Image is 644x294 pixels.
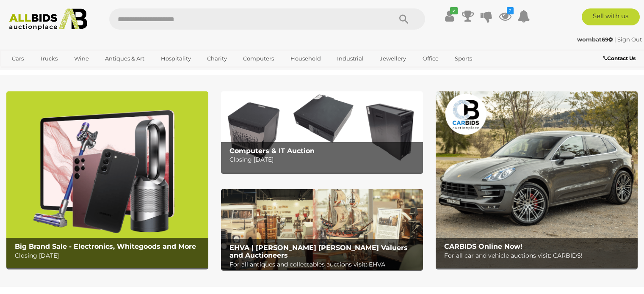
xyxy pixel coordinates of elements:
[577,36,614,43] a: wombat69
[374,52,412,66] a: Jewellery
[69,52,94,66] a: Wine
[229,154,419,165] p: Closing [DATE]
[155,52,196,66] a: Hospitality
[436,91,638,268] img: CARBIDS Online Now!
[332,52,369,66] a: Industrial
[5,8,92,30] img: Allbids.com.au
[603,55,636,61] b: Contact Us
[221,189,423,270] img: EHVA | Evans Hastings Valuers and Auctioneers
[444,250,633,261] p: For all car and vehicle auctions visit: CARBIDS!
[221,189,423,270] a: EHVA | Evans Hastings Valuers and Auctioneers EHVA | [PERSON_NAME] [PERSON_NAME] Valuers and Auct...
[449,52,478,66] a: Sports
[15,250,204,261] p: Closing [DATE]
[221,91,423,172] a: Computers & IT Auction Computers & IT Auction Closing [DATE]
[6,52,29,66] a: Cars
[285,52,326,66] a: Household
[229,259,419,270] p: For all antiques and collectables auctions visit: EHVA
[34,52,63,66] a: Trucks
[614,36,616,43] span: |
[100,52,150,66] a: Antiques & Art
[582,8,640,25] a: Sell with us
[202,52,232,66] a: Charity
[436,91,638,268] a: CARBIDS Online Now! CARBIDS Online Now! For all car and vehicle auctions visit: CARBIDS!
[507,7,514,14] i: 2
[577,36,613,43] strong: wombat69
[444,242,522,250] b: CARBIDS Online Now!
[221,91,423,172] img: Computers & IT Auction
[15,242,196,250] b: Big Brand Sale - Electronics, Whitegoods and More
[229,244,408,259] b: EHVA | [PERSON_NAME] [PERSON_NAME] Valuers and Auctioneers
[383,8,425,30] button: Search
[617,36,642,43] a: Sign Out
[499,8,511,24] a: 2
[443,8,456,24] a: ✔
[229,147,315,155] b: Computers & IT Auction
[603,54,638,63] a: Contact Us
[450,7,458,14] i: ✔
[6,91,208,268] a: Big Brand Sale - Electronics, Whitegoods and More Big Brand Sale - Electronics, Whitegoods and Mo...
[238,52,279,66] a: Computers
[6,91,208,268] img: Big Brand Sale - Electronics, Whitegoods and More
[417,52,444,66] a: Office
[6,66,77,80] a: [GEOGRAPHIC_DATA]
